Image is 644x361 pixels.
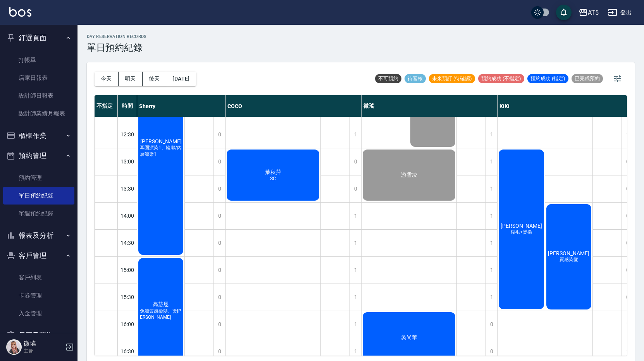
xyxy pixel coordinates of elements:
span: 預約成功 (不指定) [478,75,524,82]
div: 微瑤 [362,95,498,117]
div: 1 [486,284,497,311]
div: 1 [486,230,497,256]
button: 櫃檯作業 [3,126,74,146]
div: 15:00 [118,256,137,284]
div: 1 [486,148,497,175]
img: Person [6,339,22,355]
span: 葉秋萍 [263,169,283,176]
a: 預約管理 [3,169,74,187]
div: 15:30 [118,284,137,311]
div: Sherry [137,95,226,117]
h5: 微瑤 [24,340,63,347]
div: KiKi [498,95,634,117]
span: [PERSON_NAME] [546,250,591,256]
a: 卡券管理 [3,287,74,304]
div: 1 [350,230,361,256]
div: 0 [214,257,225,284]
span: 未來預訂 (待確認) [429,75,475,82]
div: 0 [214,203,225,229]
span: 預約成功 (指定) [527,75,568,82]
span: 游雪凌 [399,172,419,179]
img: Logo [9,7,31,17]
div: 0 [350,148,361,175]
button: AT5 [575,5,602,21]
div: 時間 [118,95,137,117]
div: 13:30 [118,175,137,202]
button: 報表及分析 [3,225,74,246]
button: save [556,5,572,20]
span: 高慧恩 [151,301,170,308]
a: 打帳單 [3,51,74,69]
a: 單週預約紀錄 [3,205,74,222]
a: 設計師日報表 [3,87,74,105]
div: 0 [486,311,497,338]
div: 14:30 [118,229,137,256]
button: 客戶管理 [3,246,74,266]
h2: day Reservation records [87,34,147,39]
p: 主管 [24,347,63,354]
div: AT5 [588,8,599,17]
span: 待審核 [405,75,426,82]
div: 16:00 [118,311,137,338]
span: 不可預約 [375,75,401,82]
h3: 單日預約紀錄 [87,42,147,53]
button: 明天 [119,72,143,86]
div: 1 [350,203,361,229]
button: 今天 [95,72,119,86]
span: 免漂質感染髮、燙[PERSON_NAME] [138,308,183,320]
a: 設計師業績月報表 [3,105,74,122]
div: 0 [214,148,225,175]
span: 質感染髮 [558,256,580,263]
div: 1 [486,121,497,148]
div: 不指定 [95,95,118,117]
span: 吳尚華 [399,334,419,341]
button: 後天 [143,72,167,86]
div: 14:00 [118,202,137,229]
div: 12:30 [118,121,137,148]
div: 13:00 [118,148,137,175]
div: COCO [226,95,362,117]
a: 客戶列表 [3,268,74,286]
a: 入金管理 [3,304,74,322]
div: 1 [350,121,361,148]
div: 0 [214,311,225,338]
div: 1 [350,257,361,284]
div: 1 [486,175,497,202]
a: 單日預約紀錄 [3,187,74,205]
div: 0 [214,121,225,148]
div: 1 [486,203,497,229]
div: 1 [350,311,361,338]
div: 0 [214,230,225,256]
button: [DATE] [166,72,196,86]
button: 員工及薪資 [3,325,74,346]
div: 1 [350,284,361,311]
div: 1 [486,257,497,284]
span: [PERSON_NAME] [499,223,544,229]
span: 耳圈漂染1、輪廓/內層漂染1 [138,144,183,158]
span: [PERSON_NAME] [139,138,183,144]
div: 0 [350,175,361,202]
button: 登出 [605,5,635,20]
button: 預約管理 [3,146,74,166]
span: SC [269,176,277,181]
button: 釘選頁面 [3,28,74,48]
span: 已完成預約 [572,75,603,82]
div: 0 [214,175,225,202]
div: 0 [214,284,225,311]
span: 縮毛+燙捲 [509,229,534,236]
a: 店家日報表 [3,69,74,87]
